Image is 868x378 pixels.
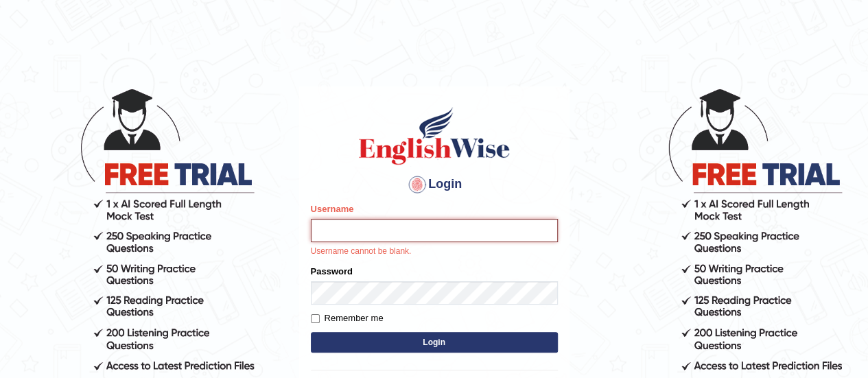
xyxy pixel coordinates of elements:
[311,174,558,196] h4: Login
[311,314,320,323] input: Remember me
[311,246,558,258] p: Username cannot be blank.
[356,105,513,167] img: Logo of English Wise sign in for intelligent practice with AI
[311,202,354,215] label: Username
[311,265,353,278] label: Password
[311,311,384,325] label: Remember me
[311,332,558,353] button: Login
